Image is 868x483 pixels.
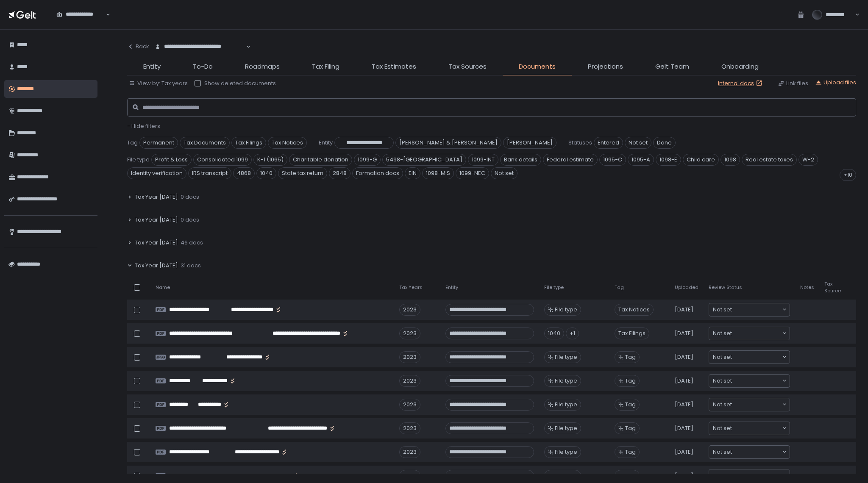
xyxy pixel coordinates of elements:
[135,216,178,224] span: Tax Year [DATE]
[683,154,719,166] span: Child care
[721,62,759,72] span: Onboarding
[399,422,420,434] div: 2023
[181,216,199,224] span: 0 docs
[713,353,732,361] span: Not set
[544,284,564,291] span: File type
[382,154,466,166] span: 5498-[GEOGRAPHIC_DATA]
[256,167,276,179] span: 1040
[709,284,742,291] span: Review Status
[127,156,150,164] span: File type
[815,79,856,86] button: Upload files
[268,137,307,149] span: Tax Notices
[135,262,178,269] span: Tax Year [DATE]
[503,137,556,149] span: [PERSON_NAME]
[566,328,579,339] div: +1
[543,154,598,166] span: Federal estimate
[445,284,458,291] span: Entity
[422,167,454,179] span: 1098-MIS
[713,400,732,409] span: Not set
[615,284,624,291] span: Tag
[675,377,693,385] span: [DATE]
[732,377,782,385] input: Search for option
[713,377,732,385] span: Not set
[319,139,333,147] span: Entity
[675,472,693,480] span: [DATE]
[713,424,732,433] span: Not set
[127,43,149,50] div: Back
[399,284,423,291] span: Tax Years
[713,329,732,338] span: Not set
[732,424,782,433] input: Search for option
[399,399,420,411] div: 2023
[555,377,577,385] span: File type
[732,329,782,338] input: Search for option
[625,401,636,408] span: Tag
[399,304,420,316] div: 2023
[151,154,192,166] span: Profit & Loss
[555,353,577,361] span: File type
[840,169,856,181] div: +10
[405,167,420,179] span: EIN
[278,167,327,179] span: State tax return
[709,469,790,482] div: Search for option
[732,472,782,480] input: Search for option
[675,353,693,361] span: [DATE]
[399,470,420,482] div: 2023
[675,306,693,314] span: [DATE]
[468,154,498,166] span: 1099-INT
[675,425,693,432] span: [DATE]
[594,137,623,149] span: Entered
[180,137,230,149] span: Tax Documents
[721,154,740,166] span: 1098
[253,154,287,166] span: K-1 (1065)
[395,137,501,149] span: [PERSON_NAME] & [PERSON_NAME]
[675,330,693,337] span: [DATE]
[732,400,782,409] input: Search for option
[709,398,790,411] div: Search for option
[625,472,636,480] span: Tag
[713,305,732,314] span: Not set
[824,281,841,294] span: Tax Source
[718,80,764,87] a: Internal docs
[732,353,782,361] input: Search for option
[732,448,782,456] input: Search for option
[181,239,203,247] span: 46 docs
[778,80,808,87] button: Link files
[519,62,556,72] span: Documents
[491,167,517,179] span: Not set
[588,62,623,72] span: Projections
[713,472,732,480] span: Not set
[127,167,186,179] span: Identity verification
[399,328,420,339] div: 2023
[544,328,564,339] div: 1040
[51,6,110,24] div: Search for option
[709,327,790,340] div: Search for option
[675,284,698,291] span: Uploaded
[231,137,266,149] span: Tax Filings
[193,62,213,72] span: To-Do
[127,122,160,130] button: - Hide filters
[135,239,178,247] span: Tax Year [DATE]
[709,303,790,316] div: Search for option
[555,448,577,456] span: File type
[181,193,199,201] span: 0 docs
[709,422,790,435] div: Search for option
[149,38,250,56] div: Search for option
[599,154,626,166] span: 1095-C
[289,154,352,166] span: Charitable donation
[500,154,541,166] span: Bank details
[143,62,161,72] span: Entity
[135,193,178,201] span: Tax Year [DATE]
[625,425,636,432] span: Tag
[127,38,149,55] button: Back
[181,262,201,269] span: 31 docs
[245,62,280,72] span: Roadmaps
[656,154,681,166] span: 1098-E
[732,305,782,314] input: Search for option
[625,353,636,361] span: Tag
[713,448,732,456] span: Not set
[615,328,649,339] span: Tax Filings
[312,62,339,72] span: Tax Filing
